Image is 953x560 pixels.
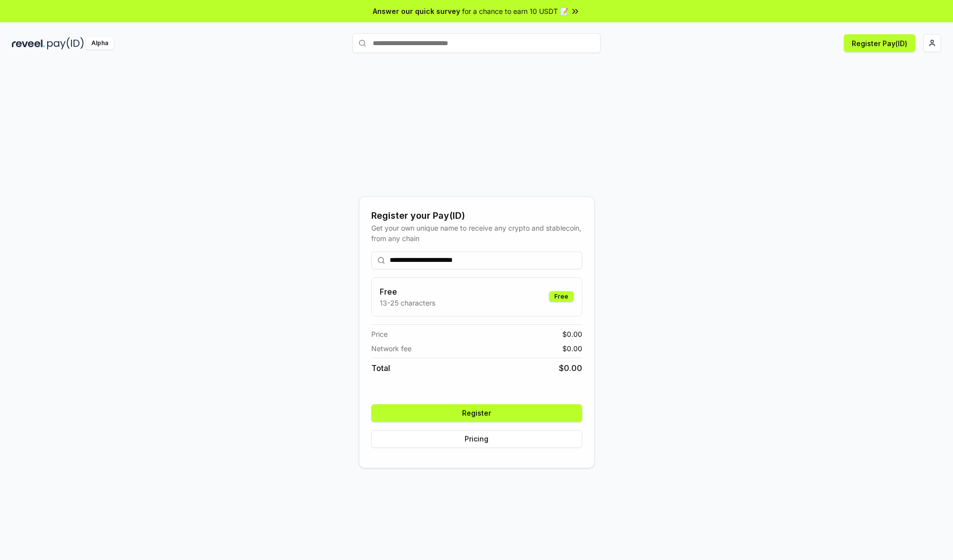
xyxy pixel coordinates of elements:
[559,362,582,374] span: $ 0.00
[844,34,915,52] button: Register Pay(ID)
[462,6,568,16] span: for a chance to earn 10 USDT 📝
[380,298,435,308] p: 13-25 characters
[371,329,388,339] span: Price
[371,404,582,422] button: Register
[47,37,84,50] img: pay_id
[371,343,411,354] span: Network fee
[371,223,582,244] div: Get your own unique name to receive any crypto and stablecoin, from any chain
[562,343,582,354] span: $ 0.00
[549,291,574,302] div: Free
[12,37,45,50] img: reveel_dark
[86,37,114,50] div: Alpha
[562,329,582,339] span: $ 0.00
[380,286,435,298] h3: Free
[371,362,390,374] span: Total
[371,209,582,223] div: Register your Pay(ID)
[371,430,582,448] button: Pricing
[373,6,460,16] span: Answer our quick survey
